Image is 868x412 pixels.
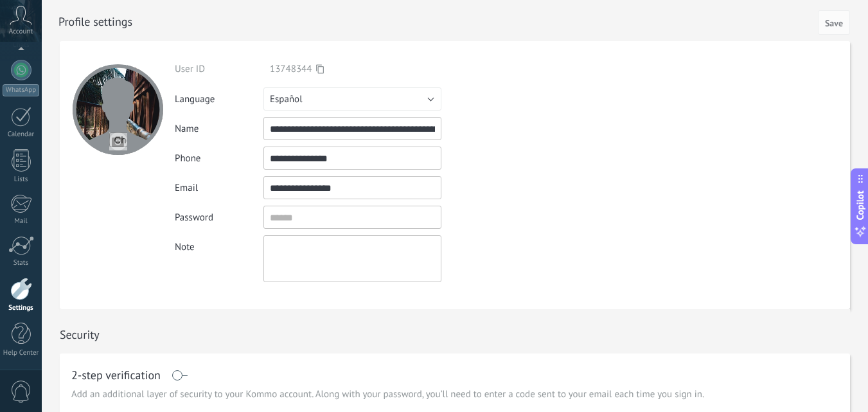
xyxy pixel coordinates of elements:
div: Language [175,93,263,105]
div: User ID [175,63,263,75]
div: Note [175,235,263,253]
span: Español [270,93,303,105]
span: Account [9,28,33,36]
div: Lists [3,175,40,184]
h1: 2-step verification [71,370,161,381]
div: Password [175,211,263,224]
div: Calendar [3,130,40,139]
button: Español [263,87,441,111]
span: Copilot [854,190,867,220]
div: Settings [3,304,40,312]
button: Save [818,10,850,35]
div: Phone [175,152,263,165]
span: Add an additional layer of security to your Kommo account. Along with your password, you’ll need ... [71,388,704,401]
div: Name [175,123,263,135]
h1: Security [60,327,100,342]
div: WhatsApp [3,84,39,96]
div: Help Center [3,349,40,357]
div: Stats [3,259,40,267]
span: 13748344 [270,63,312,75]
span: Save [825,19,843,28]
div: Mail [3,217,40,226]
div: Email [175,182,263,194]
